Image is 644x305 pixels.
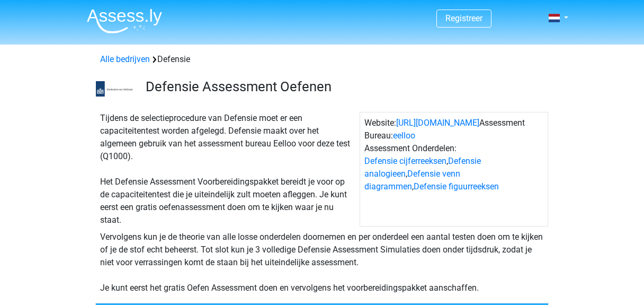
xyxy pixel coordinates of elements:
a: Defensie cijferreeksen [364,156,446,166]
a: eelloo [393,130,415,141]
a: Defensie analogieen [364,156,481,179]
a: Defensie figuurreeksen [414,181,499,191]
div: Vervolgens kun je de theorie van alle losse onderdelen doornemen en per onderdeel een aantal test... [96,231,548,294]
img: Assessly [87,8,162,33]
div: Website: Assessment Bureau: Assessment Onderdelen: , , , [360,112,548,226]
a: Defensie venn diagrammen [364,169,460,191]
a: Registreer [445,13,482,23]
div: Tijdens de selectieprocedure van Defensie moet er een capaciteitentest worden afgelegd. Defensie ... [96,112,360,226]
h3: Defensie Assessment Oefenen [146,79,540,95]
div: Defensie [96,53,548,66]
a: [URL][DOMAIN_NAME] [396,118,479,128]
a: Alle bedrijven [100,54,150,64]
